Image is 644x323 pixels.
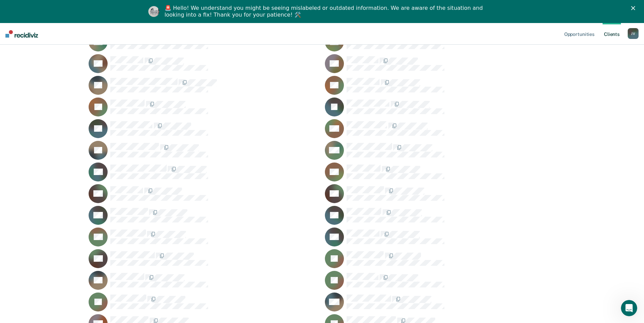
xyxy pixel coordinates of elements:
div: J V [628,28,639,39]
button: JV [628,28,639,39]
a: Opportunities [563,23,596,45]
div: 🚨 Hello! We understand you might be seeing mislabeled or outdated information. We are aware of th... [165,5,485,18]
iframe: Intercom live chat [621,300,637,316]
img: Profile image for Kim [148,6,159,17]
div: Close [631,6,638,10]
img: Recidiviz [5,30,38,38]
a: Clients [603,23,621,45]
